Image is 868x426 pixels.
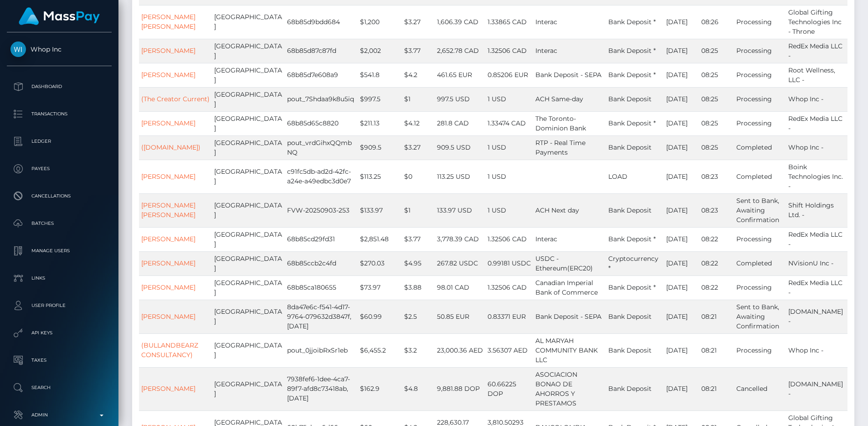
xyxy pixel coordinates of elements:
[10,326,108,340] p: API Keys
[699,135,734,160] td: 08:25
[664,193,699,227] td: [DATE]
[358,300,402,333] td: $60.99
[212,63,285,87] td: [GEOGRAPHIC_DATA]
[435,135,485,160] td: 909.5 USD
[786,193,847,227] td: Shift Holdings Ltd. -
[358,87,402,111] td: $997.5
[402,193,435,227] td: $1
[141,172,195,181] a: [PERSON_NAME]
[664,160,699,193] td: [DATE]
[699,39,734,63] td: 08:25
[606,39,664,63] td: Bank Deposit *
[786,160,847,193] td: Boink Technologies Inc. -
[358,111,402,135] td: $211.13
[19,7,100,25] img: MassPay Logo
[664,111,699,135] td: [DATE]
[7,45,112,53] span: Whop Inc
[7,376,112,399] a: Search
[535,114,586,132] span: The Toronto-Dominion Bank
[485,251,533,275] td: 0.99181 USDC
[358,333,402,367] td: $6,455.2
[285,193,358,227] td: FVW-20250903-253
[435,333,485,367] td: 23,000.36 AED
[734,275,786,300] td: Processing
[7,130,112,153] a: Ledger
[212,275,285,300] td: [GEOGRAPHIC_DATA]
[285,39,358,63] td: 68b85d87c87fd
[734,111,786,135] td: Processing
[358,193,402,227] td: $133.97
[7,75,112,98] a: Dashboard
[402,300,435,333] td: $2.5
[485,367,533,410] td: 60.66225 DOP
[212,5,285,39] td: [GEOGRAPHIC_DATA]
[786,63,847,87] td: Root Wellness, LLC -
[485,227,533,251] td: 1.32506 CAD
[402,135,435,160] td: $3.27
[358,160,402,193] td: $113.25
[358,5,402,39] td: $1,200
[141,341,198,359] a: (BULLANDBEARZ CONSULTANCY)
[435,227,485,251] td: 3,778.39 CAD
[606,111,664,135] td: Bank Deposit *
[285,111,358,135] td: 68b85d65c8820
[699,251,734,275] td: 08:22
[435,193,485,227] td: 133.97 USD
[358,367,402,410] td: $162.9
[285,227,358,251] td: 68b85cd29fd31
[7,322,112,344] a: API Keys
[212,87,285,111] td: [GEOGRAPHIC_DATA]
[535,18,557,26] span: Interac
[10,244,108,258] p: Manage Users
[435,275,485,300] td: 98.01 CAD
[10,353,108,367] p: Taxes
[786,227,847,251] td: RedEx Media LLC -
[10,135,108,148] p: Ledger
[485,87,533,111] td: 1 USD
[10,217,108,230] p: Batches
[7,212,112,235] a: Batches
[485,63,533,87] td: 0.85206 EUR
[285,135,358,160] td: pout_vrdGihxQQmbNQ
[734,87,786,111] td: Processing
[535,235,557,243] span: Interac
[786,333,847,367] td: Whop Inc -
[606,5,664,39] td: Bank Deposit *
[435,160,485,193] td: 113.25 USD
[10,271,108,285] p: Links
[402,39,435,63] td: $3.77
[606,135,664,160] td: Bank Deposit
[606,251,664,275] td: Cryptocurrency *
[141,283,195,291] a: [PERSON_NAME]
[7,103,112,125] a: Transactions
[786,39,847,63] td: RedEx Media LLC -
[699,275,734,300] td: 08:22
[664,63,699,87] td: [DATE]
[786,367,847,410] td: [DOMAIN_NAME] -
[485,5,533,39] td: 1.33865 CAD
[212,111,285,135] td: [GEOGRAPHIC_DATA]
[285,5,358,39] td: 68b85d9bdd684
[402,87,435,111] td: $1
[606,227,664,251] td: Bank Deposit *
[485,300,533,333] td: 0.83371 EUR
[699,160,734,193] td: 08:23
[212,160,285,193] td: [GEOGRAPHIC_DATA]
[699,111,734,135] td: 08:25
[699,193,734,227] td: 08:23
[7,267,112,290] a: Links
[212,333,285,367] td: [GEOGRAPHIC_DATA]
[786,87,847,111] td: Whop Inc -
[664,227,699,251] td: [DATE]
[734,251,786,275] td: Completed
[7,239,112,262] a: Manage Users
[141,71,195,79] a: [PERSON_NAME]
[285,63,358,87] td: 68b85d7e608a9
[141,95,210,103] a: (The Creator Current)
[402,275,435,300] td: $3.88
[664,275,699,300] td: [DATE]
[664,39,699,63] td: [DATE]
[535,71,601,79] span: Bank Deposit - SEPA
[402,251,435,275] td: $4.95
[699,87,734,111] td: 08:25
